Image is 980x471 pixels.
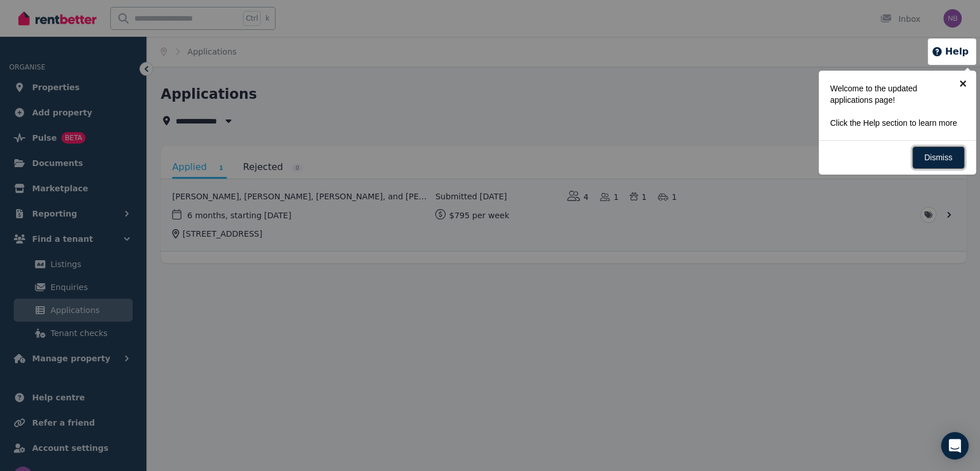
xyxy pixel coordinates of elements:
a: × [950,71,976,96]
p: Click the Help section to learn more [830,117,958,129]
button: Help [931,45,969,59]
div: Open Intercom Messenger [941,432,969,460]
p: Welcome to the updated applications page! [830,83,958,106]
a: Dismiss [912,146,964,169]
